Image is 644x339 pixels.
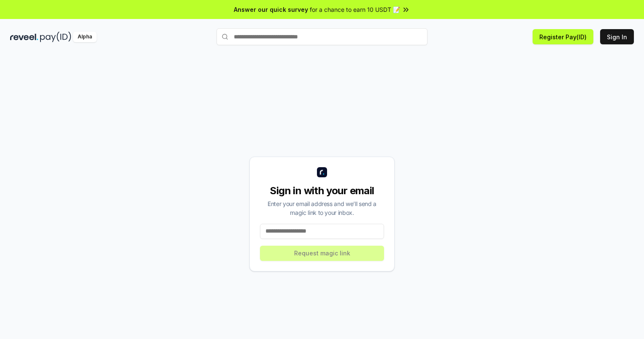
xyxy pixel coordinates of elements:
img: pay_id [40,32,71,42]
button: Sign In [600,29,634,44]
div: Alpha [73,32,97,42]
div: Sign in with your email [260,184,384,198]
div: Enter your email address and we’ll send a magic link to your inbox. [260,199,384,217]
img: reveel_dark [10,32,38,42]
span: Answer our quick survey [234,5,308,14]
button: Register Pay(ID) [533,29,593,44]
span: for a chance to earn 10 USDT 📝 [310,5,400,14]
img: logo_small [317,167,327,177]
